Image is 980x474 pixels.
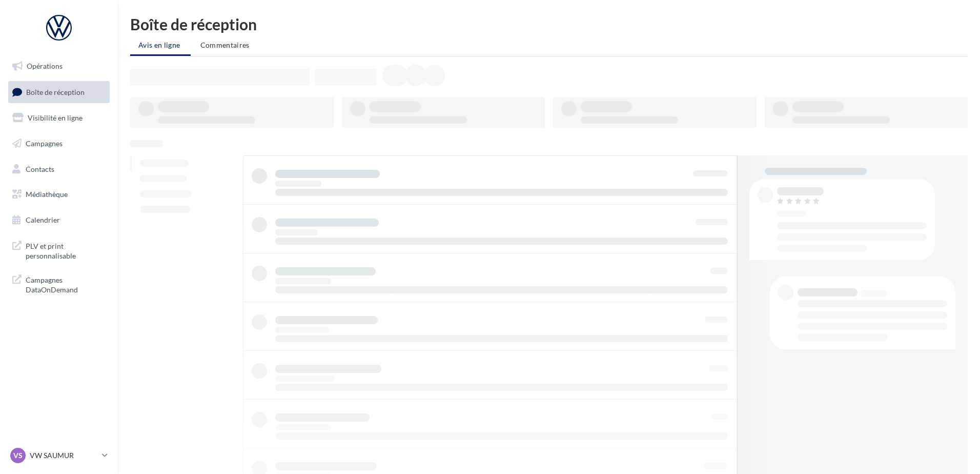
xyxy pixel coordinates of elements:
[6,159,112,180] a: Contacts
[130,16,968,32] div: Boîte de réception
[200,41,250,49] span: Commentaires
[6,55,112,77] a: Opérations
[6,133,112,154] a: Campagnes
[6,107,112,129] a: Visibilité en ligne
[26,215,60,224] span: Calendrier
[6,235,112,265] a: PLV et print personnalisable
[27,62,63,70] span: Opérations
[26,273,106,295] span: Campagnes DataOnDemand
[26,164,54,173] span: Contacts
[26,239,106,261] span: PLV et print personnalisable
[6,209,112,231] a: Calendrier
[26,87,85,96] span: Boîte de réception
[6,81,112,103] a: Boîte de réception
[13,450,23,461] span: VS
[6,269,112,299] a: Campagnes DataOnDemand
[6,184,112,205] a: Médiathèque
[30,450,98,461] p: VW SAUMUR
[26,139,63,148] span: Campagnes
[8,446,110,465] a: VS VW SAUMUR
[28,113,83,122] span: Visibilité en ligne
[26,190,68,199] span: Médiathèque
